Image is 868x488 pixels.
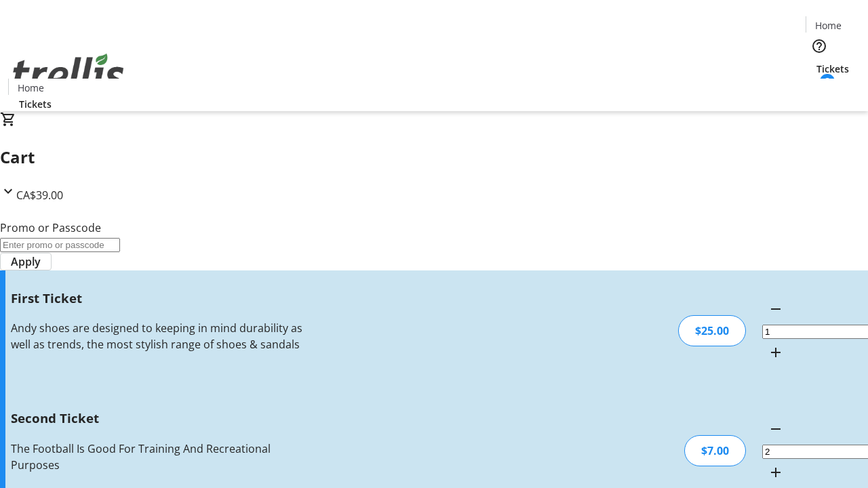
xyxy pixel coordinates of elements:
div: Andy shoes are designed to keeping in mind durability as well as trends, the most stylish range o... [11,320,307,352]
a: Home [9,81,52,95]
span: CA$39.00 [16,188,63,203]
span: Tickets [19,97,52,111]
button: Help [806,33,833,60]
span: Home [815,18,842,33]
div: The Football Is Good For Training And Recreational Purposes [11,441,307,473]
h3: First Ticket [11,289,307,308]
a: Home [806,18,850,33]
a: Tickets [806,62,860,76]
img: Orient E2E Organization rLSD6j4t4v's Logo [8,39,129,106]
button: Decrement by one [762,415,789,443]
button: Cart [806,76,833,103]
span: Home [18,81,44,95]
button: Decrement by one [762,296,789,323]
button: Increment by one [762,339,789,366]
h3: Second Ticket [11,409,307,428]
span: Apply [11,253,41,270]
a: Tickets [8,97,62,111]
div: $7.00 [684,435,746,466]
div: $25.00 [678,315,746,346]
span: Tickets [816,62,849,76]
button: Increment by one [762,459,789,486]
